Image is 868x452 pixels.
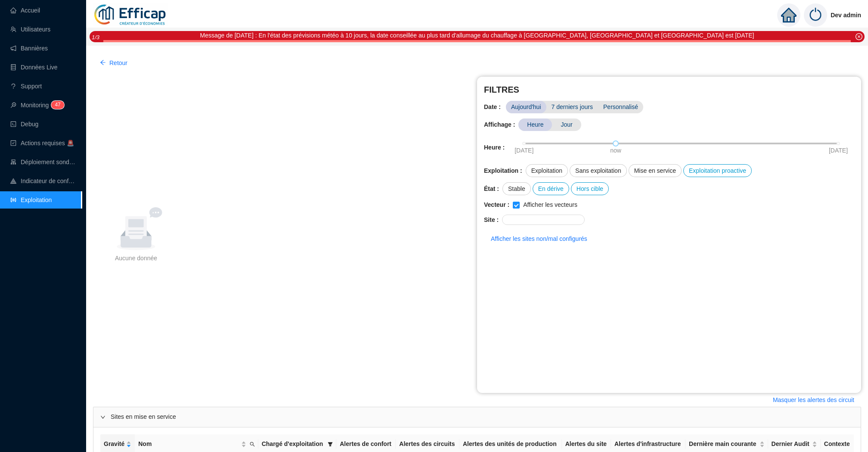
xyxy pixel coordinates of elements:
[520,200,581,209] span: Afficher les vecteurs
[552,118,581,131] span: Jour
[598,101,643,113] span: Personnalisé
[10,140,16,146] span: check-square
[484,120,515,129] span: Affichage :
[200,31,754,40] div: Message de [DATE] : En l'état des prévisions météo à 10 jours, la date conseillée au plus tard d'...
[10,178,76,184] a: heat-mapIndicateur de confort
[533,182,569,195] div: En dérive
[58,102,61,108] span: 7
[526,164,568,177] div: Exploitation
[93,56,134,70] button: Retour
[21,140,74,147] span: Actions requises 🚨
[104,440,124,449] span: Gravité
[100,415,105,420] span: expanded
[683,164,752,177] div: Exploitation proactive
[10,102,62,109] a: monitorMonitoring47
[689,440,758,449] span: Dernière main courante
[571,182,609,195] div: Hors cible
[491,234,587,243] span: Afficher les sites non/mal configurés
[10,196,52,203] a: slidersExploitation
[546,101,598,113] span: 7 derniers jours
[328,442,333,447] span: filter
[484,84,854,96] span: FILTRES
[111,412,854,421] span: Sites en mise en service
[10,64,58,71] a: databaseDonnées Live
[109,59,127,68] span: Retour
[51,101,64,109] sup: 47
[248,438,257,450] span: search
[326,438,335,450] span: filter
[831,1,861,29] span: Dev admin
[856,33,862,40] span: close-circle
[781,7,797,23] span: home
[138,440,239,449] span: Nom
[570,164,627,177] div: Sans exploitation
[502,182,531,195] div: Stable
[55,102,58,108] span: 4
[484,200,509,209] span: Vecteur :
[484,184,499,193] span: État :
[10,7,40,14] a: homeAccueil
[629,164,682,177] div: Mise en service
[10,121,38,128] a: codeDebug
[100,59,106,65] span: arrow-left
[10,83,42,90] a: questionSupport
[484,232,594,246] button: Afficher les sites non/mal configurés
[10,159,76,165] a: clusterDéploiement sondes
[515,146,533,155] span: [DATE]
[250,442,255,447] span: search
[10,45,48,52] a: notificationBannières
[484,103,506,112] span: Date :
[518,118,552,131] span: Heure
[96,254,176,263] div: Aucune donnée
[93,407,861,427] div: Sites en mise en service
[484,166,522,175] span: Exploitation :
[92,34,99,41] i: 1 / 3
[829,146,848,155] span: [DATE]
[804,3,827,27] img: power
[610,146,621,155] span: now
[484,143,505,152] span: Heure :
[484,215,499,224] span: Site :
[773,396,854,405] span: Masquer les alertes des circuit
[772,440,810,449] span: Dernier Audit
[506,101,546,113] span: Aujourd'hui
[10,26,50,33] a: teamUtilisateurs
[766,393,861,407] button: Masquer les alertes des circuit
[262,440,325,449] span: Chargé d'exploitation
